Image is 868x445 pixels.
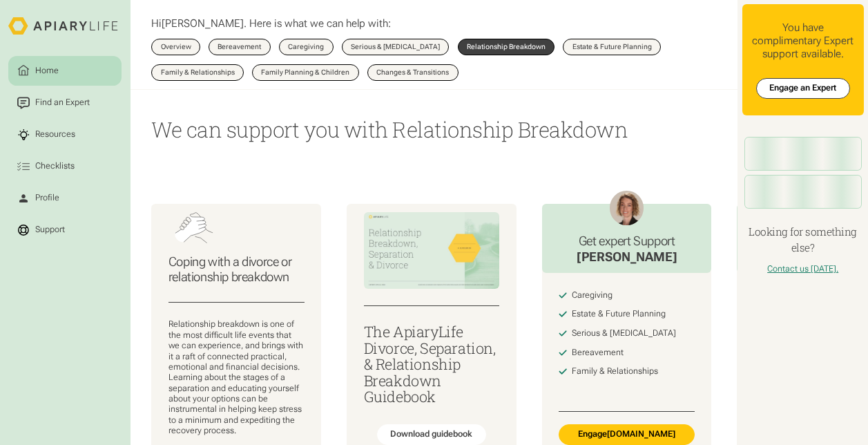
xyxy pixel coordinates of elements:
[572,366,658,377] div: Family & Relationships
[767,264,838,274] a: Contact us [DATE].
[572,328,676,339] div: Serious & [MEDICAL_DATA]
[288,44,324,50] div: Caregiving
[161,69,235,76] div: Family & Relationships
[279,39,334,55] a: Caregiving
[751,21,856,61] div: You have complimentary Expert support available.
[577,249,677,265] div: [PERSON_NAME]
[367,64,459,81] a: Changes & Transitions
[563,39,661,55] a: Estate & Future Planning
[467,44,546,50] div: Relationship Breakdown
[572,44,652,50] div: Estate & Future Planning
[151,64,244,81] a: Family & Relationships
[33,224,67,236] div: Support
[8,120,122,149] a: Resources
[376,69,449,76] div: Changes & Transitions
[33,64,61,77] div: Home
[572,309,666,319] div: Estate & Future Planning
[162,17,244,30] span: [PERSON_NAME]
[168,319,305,436] p: Relationship breakdown is one of the most difficult life events that we can experience, and bring...
[390,429,472,439] div: Download guidebook
[218,44,261,50] div: Bereavement
[342,39,450,55] a: Serious & [MEDICAL_DATA]
[458,39,555,55] a: Relationship Breakdown
[8,88,122,117] a: Find an Expert
[8,183,122,213] a: Profile
[151,115,716,144] h1: We can support you with Relationship Breakdown
[351,44,440,50] div: Serious & [MEDICAL_DATA]
[151,39,200,55] a: Overview
[33,160,77,173] div: Checklists
[252,64,359,81] a: Family Planning & Children
[742,224,864,256] h4: Looking for something else?
[33,97,92,109] div: Find an Expert
[8,151,122,181] a: Checklists
[151,17,391,30] p: Hi . Here is what we can help with:
[168,254,305,285] h3: Coping with a divorce or relationship breakdown
[364,323,500,405] h3: The ApiaryLife Divorce, Separation, & Relationship Breakdown Guidebook
[261,69,349,76] div: Family Planning & Children
[33,129,77,141] div: Resources
[572,290,613,301] div: Caregiving
[607,429,675,439] span: [DOMAIN_NAME]
[33,192,61,205] div: Profile
[8,56,122,86] a: Home
[209,39,271,55] a: Bereavement
[756,78,850,99] a: Engage an Expert
[377,424,486,445] a: Download guidebook
[8,215,122,245] a: Support
[572,348,624,358] div: Bereavement
[577,234,677,249] h3: Get expert Support
[559,424,695,445] a: Engage[DOMAIN_NAME]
